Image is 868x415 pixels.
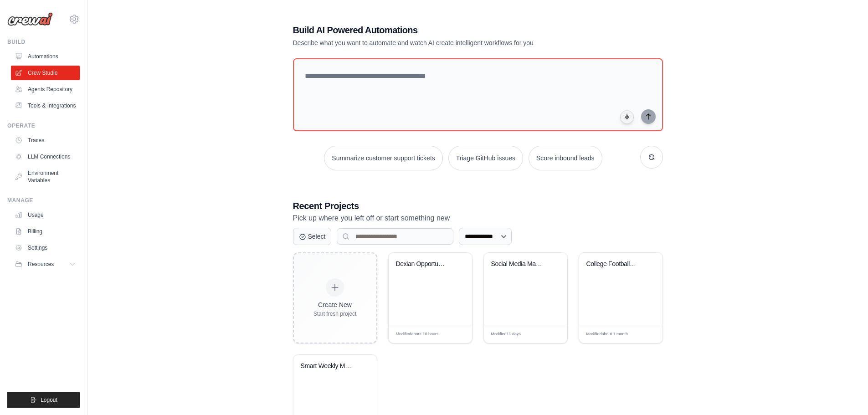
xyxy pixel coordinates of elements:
[11,208,80,222] a: Usage
[640,146,663,169] button: Get new suggestions
[301,362,356,370] div: Smart Weekly Meal Planner
[11,66,80,80] a: Crew Studio
[586,260,642,268] div: College Football Parlay Optimizer
[491,260,546,268] div: Social Media Management Automation
[7,122,80,129] div: Operate
[491,331,521,338] span: Modified 11 days
[293,212,663,224] p: Pick up where you left off or start something new
[41,396,57,404] span: Logout
[11,133,80,148] a: Traces
[28,261,54,268] span: Resources
[313,300,357,309] div: Create New
[7,197,80,204] div: Manage
[11,224,80,239] a: Billing
[293,228,332,245] button: Select
[450,331,458,338] span: Edit
[11,82,80,97] a: Agents Repository
[641,331,648,338] span: Edit
[7,392,80,408] button: Logout
[529,146,602,170] button: Score inbound leads
[293,200,663,212] h3: Recent Projects
[7,38,80,46] div: Build
[11,257,80,272] button: Resources
[324,146,442,170] button: Summarize customer support tickets
[11,98,80,113] a: Tools & Integrations
[7,12,53,26] img: Logo
[11,149,80,164] a: LLM Connections
[545,331,553,338] span: Edit
[313,310,357,318] div: Start fresh project
[396,331,439,338] span: Modified about 10 hours
[293,24,599,36] h1: Build AI Powered Automations
[11,241,80,255] a: Settings
[293,38,599,47] p: Describe what you want to automate and watch AI create intelligent workflows for you
[620,110,634,124] button: Click to speak your automation idea
[396,260,451,268] div: Dexian Opportunity Intelligence Crew
[448,146,523,170] button: Triage GitHub issues
[586,331,628,338] span: Modified about 1 month
[11,49,80,64] a: Automations
[11,166,80,188] a: Environment Variables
